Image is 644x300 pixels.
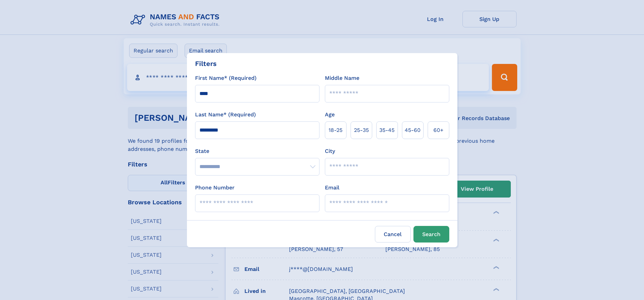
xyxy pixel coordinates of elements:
label: Cancel [375,226,411,243]
label: Phone Number [195,184,235,192]
span: 25‑35 [354,126,369,134]
span: 60+ [433,126,444,134]
label: Last Name* (Required) [195,111,256,119]
div: Filters [195,59,217,69]
span: 35‑45 [379,126,395,134]
span: 18‑25 [329,126,342,134]
label: City [325,147,335,155]
label: Middle Name [325,74,359,82]
label: Age [325,111,335,119]
label: First Name* (Required) [195,74,257,82]
button: Search [413,226,449,243]
label: Email [325,184,339,192]
label: State [195,147,319,155]
span: 45‑60 [405,126,421,134]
